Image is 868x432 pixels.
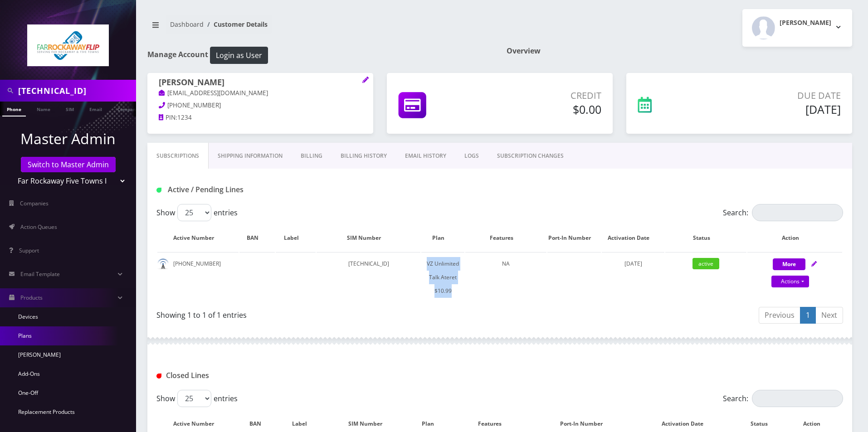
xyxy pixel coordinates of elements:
[396,143,455,169] a: EMAIL HISTORY
[800,307,816,324] a: 1
[177,390,211,407] select: Showentries
[156,374,161,379] img: Closed Lines
[421,252,464,302] td: VZ Unlimited Talk Ateret $10.99
[170,20,204,29] a: Dashboard
[156,188,161,193] img: Active / Pending Lines
[20,223,57,231] span: Action Queues
[177,113,192,121] span: 1234
[147,143,209,169] a: Subscriptions
[147,47,493,64] h1: Manage Account
[488,102,601,116] h5: $0.00
[159,89,268,98] a: [EMAIL_ADDRESS][DOMAIN_NAME]
[32,102,55,116] a: Name
[159,78,362,88] h1: [PERSON_NAME]
[276,225,316,251] th: Label: activate to sort column ascending
[547,225,601,251] th: Port-In Number: activate to sort column ascending
[723,390,843,407] label: Search:
[156,306,493,320] div: Showing 1 to 1 of 1 entries
[85,102,107,116] a: Email
[61,102,78,116] a: SIM
[20,270,60,278] span: Email Template
[20,199,49,207] span: Companies
[465,252,546,302] td: NA
[488,143,573,169] a: SUBSCRIPTION CHANGES
[157,225,239,251] th: Active Number: activate to sort column ascending
[156,185,376,194] h1: Active / Pending Lines
[759,307,800,324] a: Previous
[156,371,376,380] h1: Closed Lines
[2,102,26,116] a: Phone
[710,102,841,116] h5: [DATE]
[239,225,275,251] th: BAN: activate to sort column ascending
[317,225,420,251] th: SIM Number: activate to sort column ascending
[157,252,239,302] td: [PHONE_NUMBER]
[624,260,642,267] span: [DATE]
[20,294,43,301] span: Products
[815,307,843,324] a: Next
[710,89,841,102] p: Due Date
[465,225,546,251] th: Features: activate to sort column ascending
[752,204,843,221] input: Search:
[157,258,169,270] img: default.png
[156,390,238,407] label: Show entries
[159,113,177,122] a: PIN:
[167,101,221,109] span: [PHONE_NUMBER]
[692,258,719,269] span: active
[771,276,809,287] a: Actions
[742,9,852,47] button: [PERSON_NAME]
[208,49,268,59] a: Login as User
[177,204,211,221] select: Showentries
[210,47,268,64] button: Login as User
[19,247,39,254] span: Support
[156,204,238,221] label: Show entries
[204,19,268,29] li: Customer Details
[723,204,843,221] label: Search:
[113,102,143,116] a: Company
[665,225,746,251] th: Status: activate to sort column ascending
[747,225,842,251] th: Action: activate to sort column ascending
[209,143,292,169] a: Shipping Information
[780,19,831,27] h2: [PERSON_NAME]
[602,225,664,251] th: Activation Date: activate to sort column ascending
[21,157,116,172] a: Switch to Master Admin
[773,258,805,270] button: More
[317,252,420,302] td: [TECHNICAL_ID]
[488,89,601,102] p: Credit
[455,143,488,169] a: LOGS
[27,24,109,66] img: Far Rockaway Five Towns Flip
[332,143,396,169] a: Billing History
[292,143,332,169] a: Billing
[18,82,134,99] input: Search in Company
[421,225,464,251] th: Plan: activate to sort column ascending
[507,47,852,55] h1: Overview
[147,15,493,41] nav: breadcrumb
[752,390,843,407] input: Search:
